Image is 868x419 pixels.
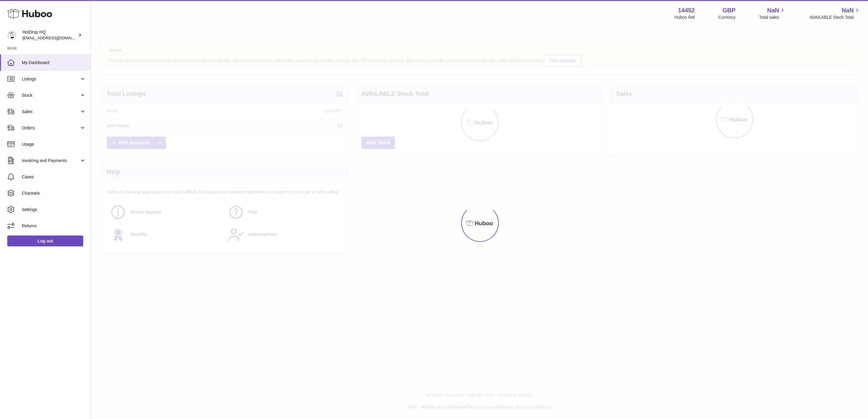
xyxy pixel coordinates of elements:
span: Invoicing and Payments [22,158,80,164]
span: AVAILABLE Stock Total [810,15,861,20]
span: Listings [22,76,80,82]
span: Channels [22,190,86,196]
a: NaN AVAILABLE Stock Total [810,6,861,20]
a: Log out [7,235,83,246]
span: NaN [767,6,779,15]
span: Returns [22,223,86,229]
span: [EMAIL_ADDRESS][DOMAIN_NAME] [22,35,89,40]
span: Stock [22,93,80,98]
span: NaN [842,6,854,15]
span: My Dashboard [22,60,86,66]
span: Orders [22,125,80,131]
div: HotDrop HQ [22,29,77,41]
div: Currency [718,15,736,20]
span: Usage [22,141,86,147]
strong: 14452 [678,6,695,15]
span: Cases [22,174,86,180]
span: Sales [22,109,80,115]
a: NaN Total sales [759,6,786,20]
img: internalAdmin-14452@internal.huboo.com [7,31,16,40]
span: Settings [22,207,86,213]
strong: GBP [722,6,735,15]
div: Huboo Ref [675,15,695,20]
span: Total sales [759,15,786,20]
